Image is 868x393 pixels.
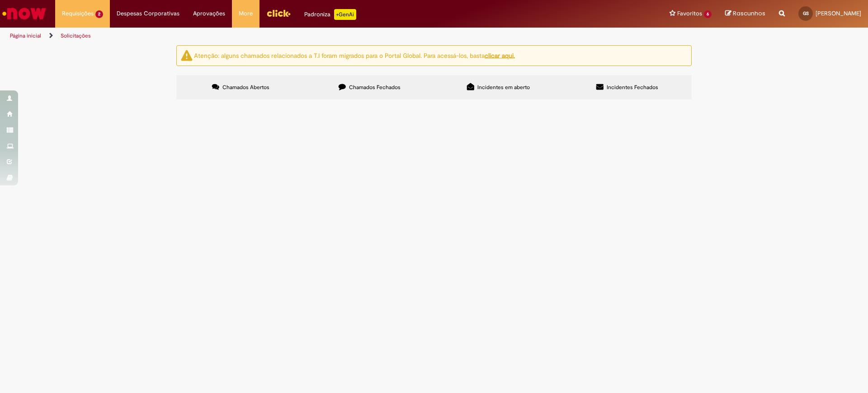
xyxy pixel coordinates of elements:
span: [PERSON_NAME] [816,9,861,17]
img: click_logo_yellow_360x200.png [266,6,291,20]
img: ServiceNow [1,5,47,23]
span: More [239,9,253,18]
span: Chamados Fechados [349,84,401,91]
div: Padroniza [304,9,356,20]
a: Rascunhos [725,9,765,18]
ul: Trilhas de página [7,28,572,44]
span: Favoritos [677,9,702,18]
span: Despesas Corporativas [117,9,179,18]
span: GS [803,10,809,16]
a: Página inicial [10,32,41,39]
span: Incidentes Fechados [607,84,658,91]
a: Solicitações [61,32,91,39]
span: Chamados Abertos [222,84,269,91]
ng-bind-html: Atenção: alguns chamados relacionados a T.I foram migrados para o Portal Global. Para acessá-los,... [194,51,515,59]
span: Incidentes em aberto [477,84,530,91]
a: clicar aqui. [485,51,515,59]
span: 2 [95,10,103,18]
span: Rascunhos [733,9,765,18]
span: Requisições [62,9,94,18]
span: 6 [704,10,712,18]
span: Aprovações [193,9,225,18]
p: +GenAi [334,9,356,20]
